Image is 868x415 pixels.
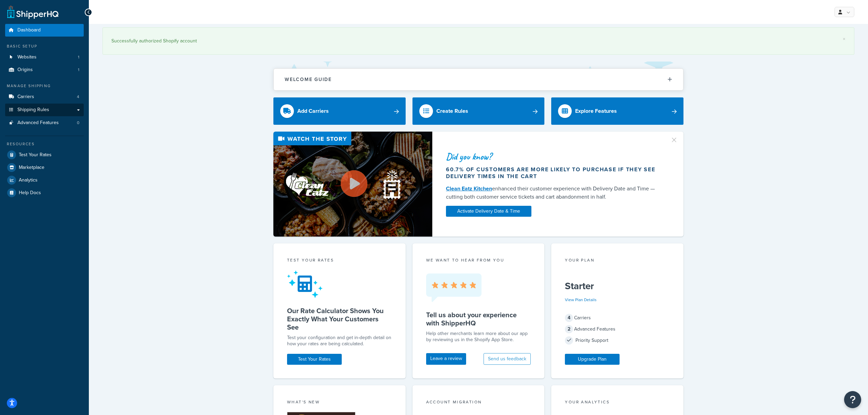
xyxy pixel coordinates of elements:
a: × [843,36,845,42]
span: 4 [565,314,573,322]
a: View Plan Details [565,297,597,303]
div: Carriers [565,313,670,323]
li: Advanced Features [5,117,84,129]
a: Origins1 [5,64,84,76]
span: Shipping Rules [17,107,49,113]
div: Your Analytics [565,399,670,407]
h5: Tell us about your experience with ShipperHQ [426,311,531,327]
div: 60.7% of customers are more likely to purchase if they see delivery times in the cart [446,166,662,180]
p: we want to hear from you [426,257,531,263]
a: Analytics [5,174,84,186]
a: Test Your Rates [5,149,84,161]
a: Activate Delivery Date & Time [446,206,531,217]
a: Advanced Features0 [5,117,84,129]
div: Priority Support [565,336,670,345]
a: Leave a review [426,353,466,365]
div: Add Carriers [297,106,329,116]
p: Help other merchants learn more about our app by reviewing us in the Shopify App Store. [426,331,531,343]
span: Help Docs [19,190,41,196]
a: Upgrade Plan [565,354,620,365]
a: Create Rules [412,97,545,125]
div: What's New [287,399,392,407]
a: Dashboard [5,24,84,37]
a: Carriers4 [5,91,84,103]
a: Add Carriers [273,97,406,125]
div: Advanced Features [565,324,670,334]
span: Test Your Rates [19,152,52,158]
div: Explore Features [575,106,617,116]
div: Basic Setup [5,43,84,49]
div: enhanced their customer experience with Delivery Date and Time — cutting both customer service ti... [446,185,662,201]
a: Test Your Rates [287,354,342,365]
span: Origins [17,67,33,73]
div: Resources [5,141,84,147]
button: Welcome Guide [274,69,683,90]
button: Send us feedback [484,353,531,365]
h5: Starter [565,281,670,292]
li: Carriers [5,91,84,103]
span: 0 [77,120,79,126]
div: Account Migration [426,399,531,407]
button: Open Resource Center [844,391,861,408]
li: Websites [5,51,84,64]
div: Create Rules [436,106,468,116]
span: Dashboard [17,27,41,33]
div: Test your rates [287,257,392,265]
a: Explore Features [551,97,683,125]
div: Your Plan [565,257,670,265]
span: 1 [78,67,79,73]
img: Video thumbnail [273,132,432,237]
span: Advanced Features [17,120,59,126]
div: Test your configuration and get in-depth detail on how your rates are being calculated. [287,335,392,347]
span: 4 [77,94,79,100]
h2: Welcome Guide [285,77,332,82]
span: Marketplace [19,165,44,171]
span: Websites [17,54,37,60]
span: Analytics [19,177,38,183]
a: Clean Eatz Kitchen [446,185,492,192]
div: Successfully authorized Shopify account [111,36,845,46]
span: Carriers [17,94,34,100]
span: 2 [565,325,573,333]
div: Did you know? [446,152,662,161]
a: Marketplace [5,161,84,174]
h5: Our Rate Calculator Shows You Exactly What Your Customers See [287,307,392,331]
a: Help Docs [5,187,84,199]
a: Websites1 [5,51,84,64]
a: Shipping Rules [5,104,84,116]
div: Manage Shipping [5,83,84,89]
li: Origins [5,64,84,76]
span: 1 [78,54,79,60]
